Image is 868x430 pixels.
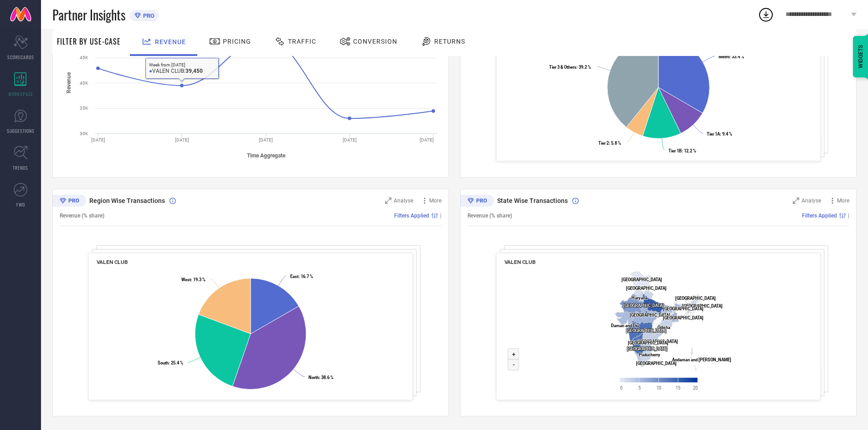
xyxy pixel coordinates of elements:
tspan: Tier 3 & Others [549,65,576,70]
text: 30K [80,131,88,136]
text: [GEOGRAPHIC_DATA] [663,315,704,320]
span: Conversion [353,38,397,45]
span: More [429,197,442,204]
span: VALEN CLUB [97,259,128,265]
span: SCORECARDS [7,54,34,61]
tspan: Tier 1B [668,148,682,153]
svg: Zoom [793,197,799,204]
text: : 12.2 % [668,148,696,153]
tspan: South [158,360,169,365]
tspan: East [290,274,298,279]
span: Analyse [801,197,821,204]
div: Open download list [758,6,774,23]
text: [GEOGRAPHIC_DATA] [628,340,668,345]
text: 10 [657,385,661,390]
svg: Zoom [385,197,391,204]
text: [DATE] [343,137,357,142]
text: [GEOGRAPHIC_DATA] [675,296,716,301]
tspan: West [181,277,191,282]
span: Region Wise Transactions [89,197,165,204]
text: [GEOGRAPHIC_DATA] [663,306,704,311]
tspan: North [308,375,319,380]
span: Traffic [288,38,316,45]
tspan: Time Aggregate [247,152,286,159]
span: Returns [434,38,465,45]
text: [GEOGRAPHIC_DATA] [627,346,668,351]
span: Partner Insights [52,5,125,24]
span: Filters Applied [394,212,429,219]
text: [GEOGRAPHIC_DATA] [637,339,678,344]
text: Daman and Diu [611,323,639,328]
text: Haryana [632,295,647,300]
span: PRO [141,12,154,19]
text: 20 [693,385,698,390]
tspan: Tier 1A [707,132,720,137]
text: [DATE] [420,137,434,142]
text: [GEOGRAPHIC_DATA] [626,286,667,291]
text: [GEOGRAPHIC_DATA] [630,313,670,318]
span: FWD [16,201,25,208]
text: + [512,351,515,358]
span: | [440,212,442,219]
span: Filter By Use-Case [57,36,121,47]
span: SUGGESTIONS [7,127,35,134]
text: [GEOGRAPHIC_DATA] [621,277,662,282]
text: 45K [80,55,88,60]
span: More [837,197,849,204]
text: : 38.6 % [308,375,334,380]
text: : 25.4 % [158,360,183,365]
div: Premium [52,195,86,208]
text: : 16.7 % [290,274,313,279]
text: : 5.8 % [598,141,621,146]
text: [DATE] [259,137,273,142]
tspan: Metro [719,54,729,59]
span: Revenue [155,38,186,46]
text: : 39.2 % [549,65,591,70]
span: Analyse [394,197,413,204]
text: : 19.3 % [181,277,205,282]
span: | [848,212,849,219]
text: : 33.4 % [719,54,744,59]
span: Revenue (% share) [467,212,512,219]
text: - [513,361,515,368]
text: 15 [676,385,680,390]
span: WORKSPACE [8,91,33,97]
span: TRENDS [13,164,28,171]
text: 40K [80,81,88,86]
span: Pricing [223,38,251,45]
text: [GEOGRAPHIC_DATA] [636,361,677,366]
text: [GEOGRAPHIC_DATA] [626,328,667,333]
text: 5 [638,385,641,390]
text: [DATE] [91,137,105,142]
tspan: Revenue [66,72,72,93]
text: Andaman and [PERSON_NAME] [672,357,731,362]
span: State Wise Transactions [497,197,568,204]
text: Odisha [657,325,670,330]
span: Revenue (% share) [60,212,104,219]
text: : 9.4 % [707,132,732,137]
text: [GEOGRAPHIC_DATA] [682,304,723,309]
span: Filters Applied [802,212,837,219]
text: 0 [620,385,622,390]
text: 35K [80,106,88,111]
tspan: Tier 2 [598,141,609,146]
div: Premium [460,195,494,208]
text: [DATE] [175,137,189,142]
span: VALEN CLUB [504,259,536,265]
text: [GEOGRAPHIC_DATA] [623,303,664,308]
text: Puducherry [639,352,660,357]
